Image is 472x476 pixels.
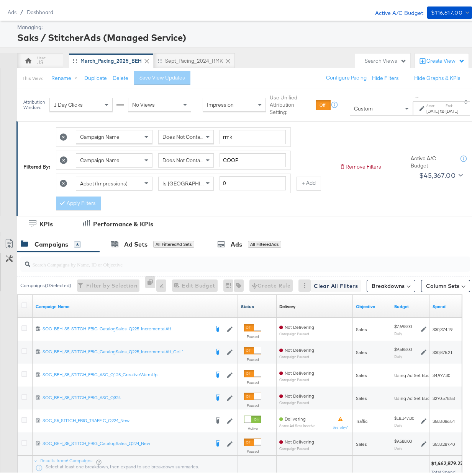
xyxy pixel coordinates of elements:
sub: Campaign Paused [279,351,314,355]
a: SOC_BEH_S5_STITCH_FBIG_CatalogSales_Q225_IncrementalAtt [43,322,210,330]
span: Total Spend [431,465,456,471]
div: All Filtered Ad Sets [153,237,194,244]
input: Enter a search term [220,126,286,140]
a: SOC_BEH_S5_STITCH_FBIG_ASC_Q125_CreativeWarmUp [43,368,210,375]
div: Campaigns ( 0 Selected) [20,278,71,285]
span: Sales [356,323,367,328]
a: SOC_S5_STITCH_FBIG_TRAFFIC_Q224_New [43,414,210,421]
div: $9,588.00 [394,343,412,349]
div: 0 [145,272,156,292]
a: Dashboard [27,5,53,11]
span: Not Delivering [285,389,314,395]
a: Reflects the ability of your Ad Campaign to achieve delivery based on ad states, schedule and bud... [279,300,295,306]
span: Campaign Name [80,153,120,160]
input: Search Campaigns by Name, ID or Objective [30,250,431,265]
div: $18,147.00 [394,411,414,418]
a: Your campaign name. [36,300,235,306]
sub: Campaign Paused [279,397,314,401]
span: Does Not Contain [162,153,204,160]
div: Active A/C Budget [367,3,423,14]
sub: Campaign Paused [279,443,314,447]
div: Attribution Window: [23,96,46,106]
div: [DATE] [426,104,439,110]
div: SOC_S5_STITCH_FBIG_TRAFFIC_Q224_New [43,414,210,420]
div: SOC_BEH_S5_STITCH_FBIG_CatalogSales_Q225_IncrementalAtt [43,322,210,328]
sub: Daily [394,350,402,355]
div: This View: [23,71,43,78]
label: Paused [244,376,261,381]
div: 6 [74,237,81,244]
label: Paused [244,330,261,335]
a: Shows the current state of your Ad Campaign. [241,300,273,306]
div: Performance & KPIs [93,216,153,225]
a: SOC_BEH_S5_STITCH_FBIG_CatalogSales_Q225_IncrementalAtt_Cell1 [43,345,210,353]
div: Filtered By: [23,159,50,167]
button: Delete [113,71,128,78]
span: Campaign Name [80,130,120,136]
div: Drag to reorder tab [73,55,77,59]
label: Use Unified Attribution Setting: [270,90,313,112]
div: SOC_BEH_S5_STITCH_FBIG_ASC_Q324 [43,391,210,397]
span: Sales [356,346,367,351]
input: Enter a number [220,172,286,187]
a: The maximum amount you're willing to spend on your ads, on average each day or over the lifetime ... [394,300,426,306]
div: Using Ad Set Budget [394,392,437,398]
span: No Views [132,97,155,104]
sub: Campaign Paused [279,328,314,332]
label: End: [446,99,458,104]
div: Drag to reorder tab [157,55,162,59]
button: Hide Filters [372,71,399,78]
div: Ads [231,236,242,245]
button: Duplicate [84,71,107,78]
a: Your campaign's objective. [356,300,388,306]
button: Hide Graphs & KPIs [414,71,461,78]
div: Campaigns [34,236,68,245]
div: [DATE] [446,104,458,110]
span: Sales [356,392,367,397]
span: Ads [8,5,16,11]
div: JS [37,55,43,62]
sub: Some Ad Sets Inactive [279,420,315,424]
div: $1,462,879.22 [431,456,465,463]
div: $9,588.00 [394,434,412,440]
button: Breakdowns [367,276,415,288]
span: Not Delivering [285,435,314,441]
span: Traffic [356,414,367,420]
span: Sales [356,369,367,374]
div: SOC_BEH_S5_STITCH_FBIG_ASC_Q125_CreativeWarmUp [43,368,210,374]
button: Rename [46,68,86,81]
div: Using Ad Set Budget [394,369,437,375]
div: Create View [426,54,465,61]
button: Configure Pacing [321,67,372,81]
button: $116,617.00 [427,3,472,15]
button: Clear All Filters [311,276,361,288]
label: Paused [244,399,261,404]
input: Enter a search term [220,149,286,164]
span: Impression [207,97,234,104]
span: Sales [356,437,367,443]
sub: Daily [394,327,402,332]
span: Does Not Contain [162,130,204,136]
span: / [16,5,27,11]
label: Paused [244,353,261,358]
div: KPIs [39,216,53,225]
span: 1 Day Clicks [54,97,83,104]
span: ↑ [414,93,421,95]
span: Is [GEOGRAPHIC_DATA] [162,176,221,183]
a: SOC_BEH_S5_STITCH_FBIG_CatalogSales_Q224_New [43,437,210,444]
div: Sept_Pacing_2024_RMK [165,54,223,61]
div: March_Pacing_2025_BEH [80,54,142,61]
span: Not Delivering [285,366,314,372]
label: Start: [426,99,439,104]
div: Ad Sets [124,236,147,245]
span: Custom [354,101,373,108]
div: Managing: [17,20,470,27]
div: SOC_BEH_S5_STITCH_FBIG_CatalogSales_Q225_IncrementalAtt_Cell1 [43,345,210,351]
span: Not Delivering [285,343,314,349]
sub: Daily [394,442,402,447]
div: Delivery [279,300,295,306]
label: Paused [244,445,261,450]
span: Clear All Filters [314,278,358,287]
div: Active A/C Budget [411,151,453,165]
